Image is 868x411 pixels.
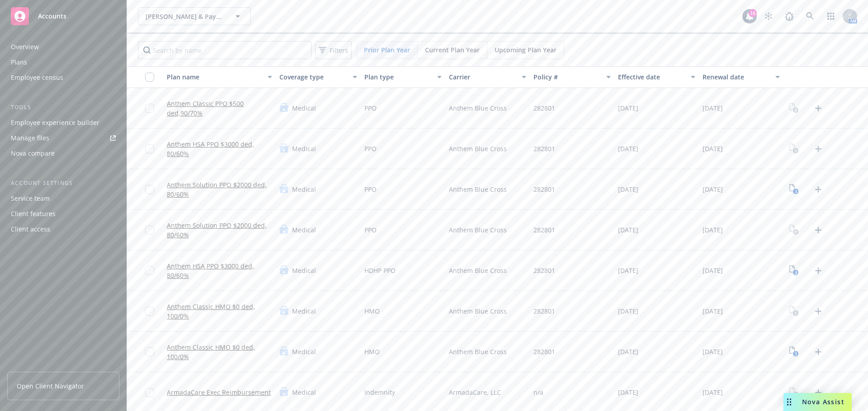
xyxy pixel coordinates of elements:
[11,191,50,206] div: Service team
[279,74,347,81] div: Coverage type
[11,207,56,221] div: Client features
[787,263,802,278] a: View Plan Documents
[787,142,802,156] a: View Plan Documents
[703,103,723,113] span: [DATE]
[811,223,826,237] a: Upload Plan Documents
[7,222,119,236] a: Client access
[783,393,795,411] div: Drag to move
[703,266,723,275] span: [DATE]
[795,270,797,276] text: 3
[292,144,316,153] span: Medical
[7,191,119,206] a: Service team
[7,179,119,188] div: Account settings
[145,73,154,82] input: Select all
[759,7,778,25] a: Stop snowing
[795,189,797,194] text: 3
[292,388,316,397] span: Medical
[138,7,251,25] button: [PERSON_NAME] & Paykel Appliances Inc
[7,103,119,112] div: Tools
[11,131,49,145] div: Manage files
[533,74,601,81] div: Policy #
[7,115,119,130] a: Employee experience builder
[787,182,802,197] a: View Plan Documents
[7,40,119,54] a: Overview
[167,221,272,240] a: Anthem Solution PPO $2000 ded, 80/60%
[811,182,826,197] a: Upload Plan Documents
[7,4,119,29] a: Accounts
[811,345,826,359] a: Upload Plan Documents
[703,144,723,153] span: [DATE]
[167,261,272,280] a: Anthem HSA PPO $3000 ded, 80/60%
[364,266,396,275] span: HDHP PPO
[11,222,50,236] div: Client access
[167,342,272,361] a: Anthem Classic HMO $0 ded, 100/0%
[364,103,377,113] span: PPO
[703,347,723,356] span: [DATE]
[449,185,507,194] span: Anthem Blue Cross
[618,225,638,235] span: [DATE]
[425,45,480,55] span: Current Plan Year
[449,306,507,316] span: Anthem Blue Cross
[703,388,723,397] span: [DATE]
[449,103,507,113] span: Anthem Blue Cross
[787,223,802,237] a: View Plan Documents
[811,304,826,319] a: Upload Plan Documents
[276,66,360,88] button: Coverage type
[787,385,802,400] a: View Plan Documents
[449,74,516,81] div: Carrier
[533,266,555,275] span: 282801
[292,347,316,356] span: Medical
[449,266,507,275] span: Anthem Blue Cross
[145,226,154,235] input: Toggle Row Selected
[11,115,99,130] div: Employee experience builder
[449,388,501,397] span: ArmadaCare, LLC
[145,307,154,316] input: Toggle Row Selected
[167,388,271,397] a: ArmadaCare Exec Reimbursement
[703,74,770,81] div: Renewal date
[7,207,119,221] a: Client features
[802,398,844,406] span: Nova Assist
[292,225,316,235] span: Medical
[787,304,802,319] a: View Plan Documents
[533,388,543,397] span: n/a
[364,225,377,235] span: PPO
[495,45,557,55] span: Upcoming Plan Year
[618,306,638,316] span: [DATE]
[703,185,723,194] span: [DATE]
[364,306,380,316] span: HMO
[618,347,638,356] span: [DATE]
[822,7,840,25] a: Switch app
[145,266,154,275] input: Toggle Row Selected
[364,347,380,356] span: HMO
[361,66,445,88] button: Plan type
[449,144,507,153] span: Anthem Blue Cross
[292,266,316,275] span: Medical
[315,41,352,59] button: Filters
[811,101,826,115] a: Upload Plan Documents
[449,347,507,356] span: Anthem Blue Cross
[145,347,154,356] input: Toggle Row Selected
[614,66,699,88] button: Effective date
[7,146,119,161] a: Nova compare
[11,70,63,85] div: Employee census
[146,12,224,21] span: [PERSON_NAME] & Paykel Appliances Inc
[145,144,154,153] input: Toggle Row Selected
[17,381,84,391] span: Open Client Navigator
[11,146,55,161] div: Nova compare
[364,74,432,81] div: Plan type
[533,347,555,356] span: 282801
[699,66,783,88] button: Renewal date
[749,9,757,17] div: 16
[618,266,638,275] span: [DATE]
[618,185,638,194] span: [DATE]
[533,144,555,153] span: 282801
[167,139,272,158] a: Anthem HSA PPO $3000 ded, 80/60%
[703,225,723,235] span: [DATE]
[11,55,27,69] div: Plans
[811,263,826,278] a: Upload Plan Documents
[618,144,638,153] span: [DATE]
[163,66,276,88] button: Plan name
[533,185,555,194] span: 282801
[138,41,311,59] input: Search by name
[364,45,410,55] span: Prior Plan Year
